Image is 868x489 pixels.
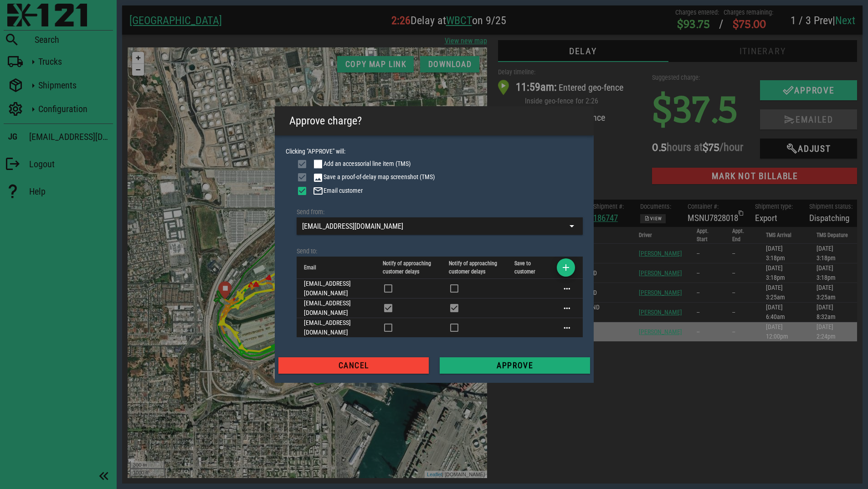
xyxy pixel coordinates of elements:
a: Zoom out [5,16,16,28]
td: [EMAIL_ADDRESS][DOMAIN_NAME] [297,279,376,299]
button: Approve [440,357,590,374]
td: [EMAIL_ADDRESS][DOMAIN_NAME] [297,318,376,337]
li: Add an accessorial line item (TMS) [297,156,583,170]
div: 300 m [2,414,37,422]
td: [EMAIL_ADDRESS][DOMAIN_NAME] [297,299,376,318]
th: Email [297,257,376,279]
div: | [DOMAIN_NAME] [297,423,360,431]
div: 1000 ft [2,421,37,428]
div: [EMAIL_ADDRESS][DOMAIN_NAME] [297,217,583,235]
div: [EMAIL_ADDRESS][DOMAIN_NAME] [302,222,403,231]
th: Save to customer [507,257,550,279]
div: Approve charge? [282,106,369,135]
a: Leaflet [299,424,314,430]
li: Save a proof-of-delay map screenshot (TMS) [297,170,583,183]
a: Zoom in [5,5,16,16]
div: Clicking "APPROVE" will: [275,135,594,348]
button: Cancel [278,357,429,374]
li: Email customer [297,183,583,196]
div: Send from: [297,207,583,217]
div: Send to: [297,247,583,257]
th: Notify of approaching customer delays [375,257,441,279]
span: Cancel [286,361,421,370]
th: Notify of approaching customer delays [442,257,507,279]
span: Approve [447,361,583,370]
